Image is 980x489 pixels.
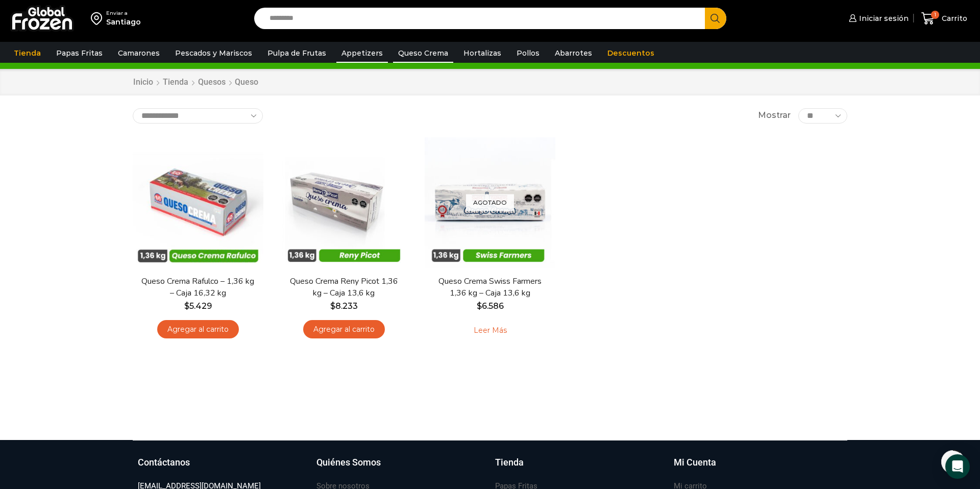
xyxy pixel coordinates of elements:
bdi: 5.429 [184,301,212,311]
a: Mi Cuenta [674,456,842,479]
div: Enviar a [106,10,141,17]
a: 1 Carrito [919,7,970,31]
h3: Contáctanos [138,456,190,469]
bdi: 8.233 [330,301,358,311]
a: Appetizers [336,43,388,63]
a: Pulpa de Frutas [262,43,331,63]
bdi: 6.586 [477,301,504,311]
a: Agregar al carrito: “Queso Crema Reny Picot 1,36 kg - Caja 13,6 kg” [303,320,385,339]
button: Search button [705,8,726,29]
a: Quiénes Somos [316,456,485,479]
a: Abarrotes [550,43,597,63]
h3: Tienda [495,456,524,469]
span: Mostrar [758,110,791,121]
img: address-field-icon.svg [91,10,106,27]
a: Agregar al carrito: “Queso Crema Rafulco - 1,36 kg - Caja 16,32 kg” [157,320,239,339]
a: Pescados y Mariscos [170,43,257,63]
a: Papas Fritas [51,43,108,63]
span: $ [330,301,335,311]
a: Queso Crema Swiss Farmers 1,36 kg – Caja 13,6 kg [431,276,549,299]
div: Open Intercom Messenger [945,454,970,479]
a: Queso Crema Reny Picot 1,36 kg – Caja 13,6 kg [285,276,403,299]
a: Pollos [511,43,545,63]
h3: Mi Cuenta [674,456,716,469]
nav: Breadcrumb [133,77,258,88]
h1: Queso [235,77,258,87]
span: Iniciar sesión [856,13,909,23]
a: Tienda [162,77,189,88]
a: Hortalizas [458,43,506,63]
span: Carrito [939,13,967,23]
span: $ [184,301,189,311]
a: Queso Crema [393,43,453,63]
a: Camarones [113,43,165,63]
a: Inicio [133,77,154,88]
span: $ [477,301,482,311]
a: Descuentos [602,43,659,63]
a: Tienda [9,43,46,63]
p: Agotado [466,194,514,211]
a: Quesos [198,77,226,88]
h3: Quiénes Somos [316,456,381,469]
a: Tienda [495,456,664,479]
span: 1 [931,11,939,19]
select: Pedido de la tienda [133,108,263,124]
a: Queso Crema Rafulco – 1,36 kg – Caja 16,32 kg [139,276,257,299]
a: Contáctanos [138,456,306,479]
a: Leé más sobre “Queso Crema Swiss Farmers 1,36 kg - Caja 13,6 kg” [458,320,523,341]
div: Santiago [106,17,141,27]
a: Iniciar sesión [846,8,909,29]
